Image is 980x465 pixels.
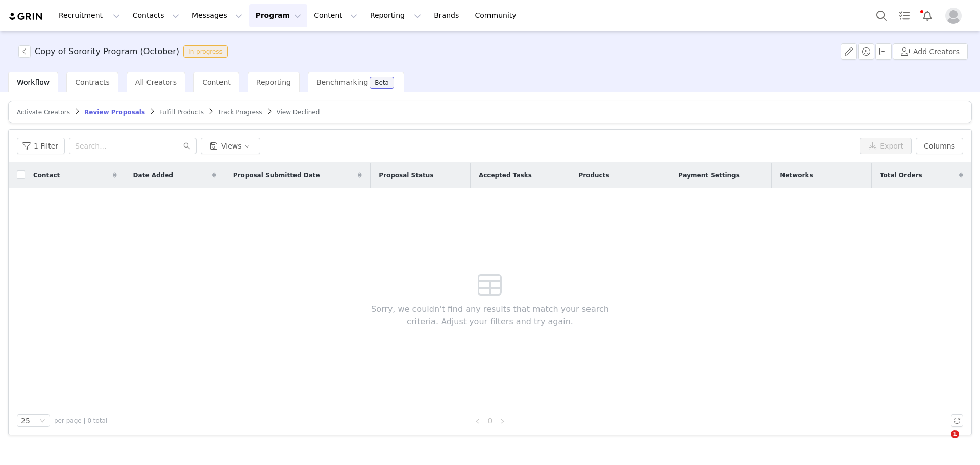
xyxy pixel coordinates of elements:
button: Export [860,138,912,154]
button: Content [308,4,363,27]
span: Accepted Tasks [479,170,532,180]
i: icon: left [475,418,481,424]
span: Benchmarking [316,78,368,86]
a: Brands [428,4,468,27]
button: Columns [916,138,963,154]
button: Program [249,4,307,27]
span: Reporting [256,78,291,86]
i: icon: right [499,418,505,424]
button: Messages [186,4,249,27]
a: Tasks [893,4,916,27]
span: Total Orders [880,170,922,180]
a: Community [469,4,527,27]
button: Search [870,4,893,27]
button: 1 Filter [17,138,65,154]
img: grin logo [8,12,44,21]
span: Review Proposals [84,109,145,116]
span: Sorry, we couldn't find any results that match your search criteria. Adjust your filters and try ... [356,303,625,328]
li: Next Page [496,414,508,427]
span: Date Added [133,170,174,180]
span: Products [578,170,609,180]
span: Payment Settings [678,170,740,180]
span: [object Object] [18,45,232,58]
a: 0 [484,415,496,426]
button: Notifications [916,4,939,27]
span: Fulfill Products [159,109,204,116]
h3: Copy of Sorority Program (October) [35,45,179,58]
i: icon: search [183,142,190,150]
button: Add Creators [893,43,968,60]
span: Track Progress [218,109,262,116]
span: Contracts [75,78,110,86]
button: Contacts [127,4,185,27]
span: Proposal Submitted Date [233,170,320,180]
span: Contact [33,170,60,180]
span: 1 [951,430,959,438]
span: Networks [780,170,813,180]
img: placeholder-profile.jpg [945,8,962,24]
span: Content [202,78,231,86]
span: Proposal Status [379,170,433,180]
input: Search... [69,138,197,154]
span: View Declined [277,109,320,116]
span: Workflow [17,78,50,86]
button: Reporting [364,4,427,27]
button: Recruitment [53,4,126,27]
i: icon: down [39,418,45,425]
span: All Creators [135,78,177,86]
li: Previous Page [472,414,484,427]
iframe: Intercom live chat [930,430,954,455]
span: Activate Creators [17,109,70,116]
div: Beta [375,80,389,86]
li: 0 [484,414,496,427]
span: per page | 0 total [54,416,107,425]
button: Profile [939,8,972,24]
div: 25 [21,415,30,426]
span: In progress [183,45,228,58]
button: Views [201,138,260,154]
